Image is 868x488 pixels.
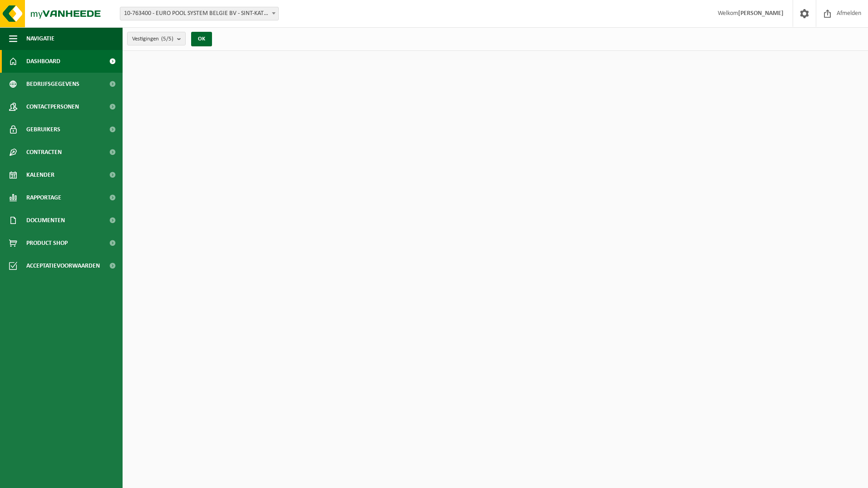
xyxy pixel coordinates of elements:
span: Bedrijfsgegevens [26,73,79,95]
span: 10-763400 - EURO POOL SYSTEM BELGIE BV - SINT-KATELIJNE-WAVER [120,7,279,20]
span: 10-763400 - EURO POOL SYSTEM BELGIE BV - SINT-KATELIJNE-WAVER [120,7,278,20]
span: Gebruikers [26,118,60,141]
span: Kalender [26,164,54,186]
span: Documenten [26,209,65,232]
button: Vestigingen(5/5) [127,32,186,45]
span: Contactpersonen [26,95,79,118]
span: Navigatie [26,27,54,50]
span: Acceptatievoorwaarden [26,254,100,277]
button: OK [191,32,212,46]
span: Vestigingen [132,32,173,46]
span: Contracten [26,141,62,164]
count: (5/5) [161,36,173,42]
span: Rapportage [26,186,61,209]
strong: [PERSON_NAME] [738,10,784,17]
span: Dashboard [26,50,60,73]
span: Product Shop [26,232,68,254]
